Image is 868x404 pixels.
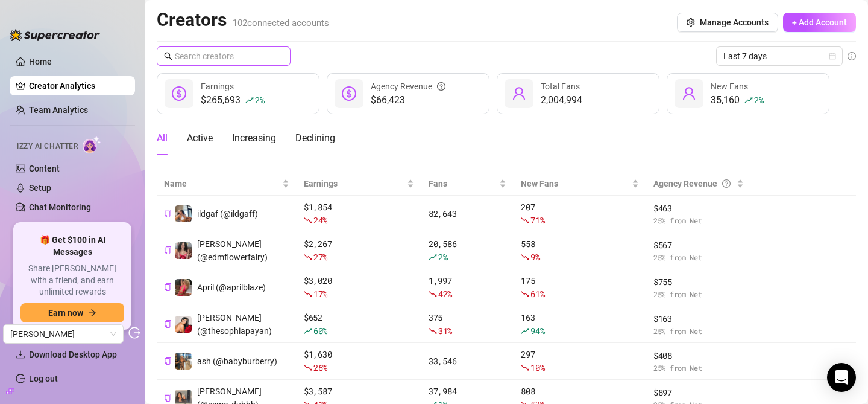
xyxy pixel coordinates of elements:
[304,348,414,374] div: $ 1,630
[371,80,445,93] div: Agency Revenue
[164,210,172,217] span: copy
[304,364,312,372] span: fall
[304,274,414,301] div: $ 3,020
[313,214,327,226] span: 24 %
[164,246,172,254] span: copy
[304,200,414,227] div: $ 1,854
[521,348,639,374] div: 297
[723,47,835,65] span: Last 7 days
[20,303,124,322] button: Earn nowarrow-right
[711,82,748,91] span: New Fans
[175,316,192,333] img: Sophia (@thesophiapayan)
[653,202,744,215] span: $ 463
[201,93,264,107] div: $265,693
[233,18,329,28] span: 102 connected accounts
[29,76,125,95] a: Creator Analytics
[827,363,856,392] div: Open Intercom Messenger
[197,356,277,366] span: ash (@babyburberry)
[521,311,639,338] div: 163
[541,82,580,91] span: Total Fans
[304,311,414,338] div: $ 652
[304,177,404,190] span: Earnings
[304,253,312,261] span: fall
[164,283,172,291] span: copy
[653,177,734,190] div: Agency Revenue
[10,325,116,343] span: Jackson
[783,13,856,32] button: + Add Account
[164,319,172,329] button: Copy Creator ID
[157,8,329,31] h2: Creators
[313,362,327,373] span: 26 %
[83,136,101,153] img: AI Chatter
[429,207,506,220] div: 82,643
[164,357,172,365] span: copy
[521,216,529,225] span: fall
[653,312,744,325] span: $ 163
[201,82,234,91] span: Earnings
[29,350,117,359] span: Download Desktop App
[29,183,51,193] a: Setup
[29,164,60,173] a: Content
[175,353,192,370] img: ash (@babyburberry)
[175,50,274,63] input: Search creators
[313,325,327,336] span: 60 %
[157,172,297,196] th: Name
[164,393,172,402] button: Copy Creator ID
[437,80,445,93] span: question-circle
[29,105,88,115] a: Team Analytics
[653,239,744,252] span: $ 567
[164,320,172,328] span: copy
[429,311,506,338] div: 375
[512,86,526,101] span: user
[682,86,696,101] span: user
[304,327,312,335] span: rise
[653,215,744,226] span: 25 % from Net
[653,349,744,362] span: $ 408
[541,93,582,107] div: 2,004,994
[175,205,192,222] img: ildgaf (@ildgaff)
[164,52,172,60] span: search
[197,209,258,219] span: ildgaf (@ildgaff)
[530,251,539,263] span: 9 %
[48,308,83,318] span: Earn now
[29,57,52,66] a: Home
[175,279,192,296] img: April (@aprilblaze)
[429,290,437,298] span: fall
[164,246,172,255] button: Copy Creator ID
[304,290,312,298] span: fall
[429,354,506,368] div: 33,546
[197,283,266,292] span: April (@aprilblaze)
[438,288,452,300] span: 42 %
[313,251,327,263] span: 27 %
[175,242,192,259] img: Aaliyah (@edmflowerfairy)
[653,252,744,263] span: 25 % from Net
[313,288,327,300] span: 17 %
[17,141,78,152] span: Izzy AI Chatter
[429,177,497,190] span: Fans
[744,96,753,104] span: rise
[6,387,14,396] span: build
[304,237,414,264] div: $ 2,267
[653,289,744,300] span: 25 % from Net
[722,177,731,190] span: question-circle
[16,350,25,359] span: download
[304,216,312,225] span: fall
[164,356,172,365] button: Copy Creator ID
[429,274,506,301] div: 1,997
[342,86,356,101] span: dollar-circle
[128,327,140,339] span: logout
[514,172,646,196] th: New Fans
[29,374,58,383] a: Log out
[157,131,168,146] div: All
[521,237,639,264] div: 558
[295,131,335,146] div: Declining
[829,53,836,60] span: calendar
[677,13,778,32] button: Manage Accounts
[232,131,276,146] div: Increasing
[700,18,769,27] span: Manage Accounts
[521,327,529,335] span: rise
[421,172,514,196] th: Fans
[255,94,264,106] span: 2 %
[429,253,437,261] span: rise
[438,251,447,263] span: 2 %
